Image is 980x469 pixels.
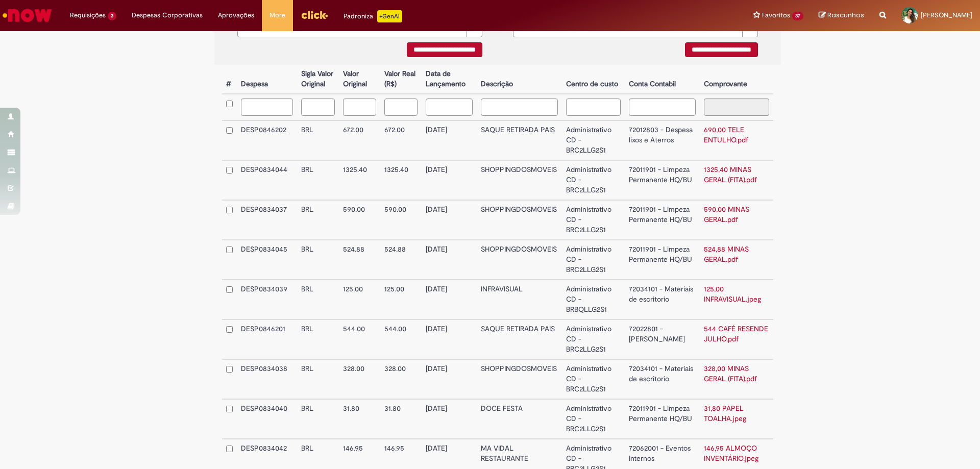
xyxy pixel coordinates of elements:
[562,359,625,399] td: Administrativo CD - BRC2LLG2S1
[339,359,380,399] td: 328.00
[562,280,625,319] td: Administrativo CD - BRBQLLG2S1
[237,160,297,200] td: DESP0834044
[297,65,338,94] th: Sigla Valor Original
[339,120,380,160] td: 672.00
[344,10,402,22] div: Padroniza
[237,65,297,94] th: Despesa
[477,240,562,280] td: SHOPPINGDOSMOVEIS
[339,280,380,319] td: 125.00
[700,120,773,160] td: 690,00 TELE ENTULHO.pdf
[625,120,700,160] td: 72012803 - Despesa lixos e Aterros
[380,240,422,280] td: 524.88
[704,125,748,144] a: 690,00 TELE ENTULHO.pdf
[237,280,297,319] td: DESP0834039
[380,200,422,240] td: 590.00
[297,280,338,319] td: BRL
[422,160,476,200] td: [DATE]
[422,399,476,439] td: [DATE]
[1,5,54,26] img: ServiceNow
[422,240,476,280] td: [DATE]
[380,319,422,359] td: 544.00
[700,359,773,399] td: 328,00 MINAS GERAL (FITA).pdf
[625,280,700,319] td: 72034101 - Materiais de escritorio
[108,12,116,20] span: 3
[218,10,254,20] span: Aprovações
[562,65,625,94] th: Centro de custo
[704,284,761,304] a: 125,00 INFRAVISUAL.jpeg
[132,10,203,20] span: Despesas Corporativas
[237,399,297,439] td: DESP0834040
[422,65,476,94] th: Data de Lançamento
[297,200,338,240] td: BRL
[562,200,625,240] td: Administrativo CD - BRC2LLG2S1
[422,359,476,399] td: [DATE]
[237,240,297,280] td: DESP0834045
[704,205,749,224] a: 590,00 MINAS GERAL.pdf
[339,399,380,439] td: 31.80
[562,160,625,200] td: Administrativo CD - BRC2LLG2S1
[477,319,562,359] td: SAQUE RETIRADA PAIS
[297,120,338,160] td: BRL
[625,200,700,240] td: 72011901 - Limpeza Permanente HQ/BU
[625,359,700,399] td: 72034101 - Materiais de escritorio
[339,65,380,94] th: Valor Original
[700,240,773,280] td: 524,88 MINAS GERAL.pdf
[269,10,285,20] span: More
[297,399,338,439] td: BRL
[477,120,562,160] td: SAQUE RETIRADA PAIS
[625,160,700,200] td: 72011901 - Limpeza Permanente HQ/BU
[477,65,562,94] th: Descrição
[700,160,773,200] td: 1325,40 MINAS GERAL (FITA).pdf
[339,200,380,240] td: 590.00
[380,280,422,319] td: 125.00
[562,319,625,359] td: Administrativo CD - BRC2LLG2S1
[222,65,237,94] th: #
[762,10,790,20] span: Favoritos
[297,240,338,280] td: BRL
[422,280,476,319] td: [DATE]
[339,160,380,200] td: 1325.40
[422,200,476,240] td: [DATE]
[422,319,476,359] td: [DATE]
[700,280,773,319] td: 125,00 INFRAVISUAL.jpeg
[562,120,625,160] td: Administrativo CD - BRC2LLG2S1
[297,359,338,399] td: BRL
[625,65,700,94] th: Conta Contabil
[921,11,972,19] span: [PERSON_NAME]
[380,120,422,160] td: 672.00
[339,240,380,280] td: 524.88
[704,404,746,423] a: 31,80 PAPEL TOALHA.jpeg
[477,399,562,439] td: DOCE FESTA
[700,399,773,439] td: 31,80 PAPEL TOALHA.jpeg
[477,359,562,399] td: SHOPPINGDOSMOVEIS
[477,280,562,319] td: INFRAVISUAL
[704,165,757,184] a: 1325,40 MINAS GERAL (FITA).pdf
[700,65,773,94] th: Comprovante
[700,200,773,240] td: 590,00 MINAS GERAL.pdf
[237,319,297,359] td: DESP0846201
[625,399,700,439] td: 72011901 - Limpeza Permanente HQ/BU
[819,11,864,20] a: Rascunhos
[704,244,749,264] a: 524,88 MINAS GERAL.pdf
[477,200,562,240] td: SHOPPINGDOSMOVEIS
[477,160,562,200] td: SHOPPINGDOSMOVEIS
[827,10,864,20] span: Rascunhos
[297,160,338,200] td: BRL
[704,324,768,343] a: 544 CAFÉ RESENDE JULHO.pdf
[625,240,700,280] td: 72011901 - Limpeza Permanente HQ/BU
[422,120,476,160] td: [DATE]
[562,240,625,280] td: Administrativo CD - BRC2LLG2S1
[380,160,422,200] td: 1325.40
[380,399,422,439] td: 31.80
[237,200,297,240] td: DESP0834037
[297,319,338,359] td: BRL
[792,12,803,20] span: 37
[301,7,328,22] img: click_logo_yellow_360x200.png
[625,319,700,359] td: 72022801 - [PERSON_NAME]
[380,65,422,94] th: Valor Real (R$)
[704,364,757,383] a: 328,00 MINAS GERAL (FITA).pdf
[562,399,625,439] td: Administrativo CD - BRC2LLG2S1
[377,10,402,22] p: +GenAi
[237,120,297,160] td: DESP0846202
[339,319,380,359] td: 544.00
